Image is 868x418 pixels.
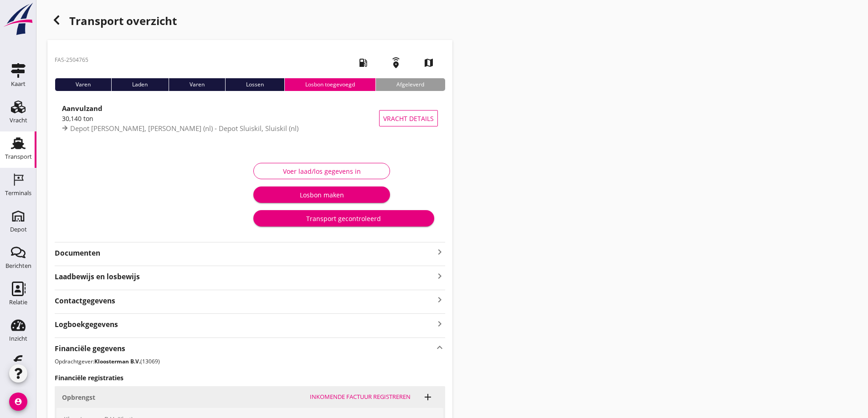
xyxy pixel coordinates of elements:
[2,2,35,36] img: logo-small.a267ee39.svg
[55,358,445,366] p: Opdrachtgever: (13069)
[434,247,445,257] i: keyboard_arrow_right
[253,163,390,179] button: Voer laad/los gegevens in
[10,117,27,123] div: Vracht
[111,78,168,91] div: Laden
[261,190,383,200] div: Losbon maken
[94,358,140,365] strong: Kloosterman B.V.
[55,98,445,138] a: Aanvulzand30,140 tonDepot [PERSON_NAME], [PERSON_NAME] (nl) - Depot Sluiskil, Sluiskil (nl)Vracht...
[253,210,434,227] button: Transport gecontroleerd
[5,154,32,160] div: Transport
[9,336,27,342] div: Inzicht
[434,317,445,330] i: keyboard_arrow_right
[62,104,103,113] strong: Aanvulzand
[11,81,26,87] div: Kaart
[55,373,445,383] h3: Financiële registraties
[284,78,375,91] div: Losbon toegevoegd
[306,391,414,403] button: Inkomende factuur registreren
[253,186,390,203] button: Losbon maken
[261,166,382,176] div: Voer laad/los gegevens in
[434,294,445,306] i: keyboard_arrow_right
[375,78,445,91] div: Afgeleverd
[169,78,225,91] div: Varen
[310,393,411,402] div: Inkomende factuur registreren
[416,50,442,76] i: map
[261,214,426,223] div: Transport gecontroleerd
[434,342,445,354] i: keyboard_arrow_up
[350,50,376,76] i: local_gas_station
[62,393,95,402] strong: Opbrengst
[55,296,115,306] strong: Contactgegevens
[9,393,27,411] i: account_circle
[55,343,125,354] strong: Financiële gegevens
[383,114,434,123] span: Vracht details
[10,227,27,232] div: Depot
[47,11,452,33] div: Transport overzicht
[383,50,409,76] i: emergency_share
[379,110,438,126] button: Vracht details
[55,272,434,282] strong: Laadbewijs en losbewijs
[55,78,111,91] div: Varen
[55,319,118,330] strong: Logboekgegevens
[55,248,434,258] strong: Documenten
[70,124,298,133] span: Depot [PERSON_NAME], [PERSON_NAME] (nl) - Depot Sluiskil, Sluiskil (nl)
[62,114,379,123] div: 30,140 ton
[422,392,433,403] i: add
[5,190,31,196] div: Terminals
[5,263,31,269] div: Berichten
[434,271,445,282] i: keyboard_arrow_right
[55,56,88,64] p: FAS-2504765
[9,299,27,305] div: Relatie
[225,78,284,91] div: Lossen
